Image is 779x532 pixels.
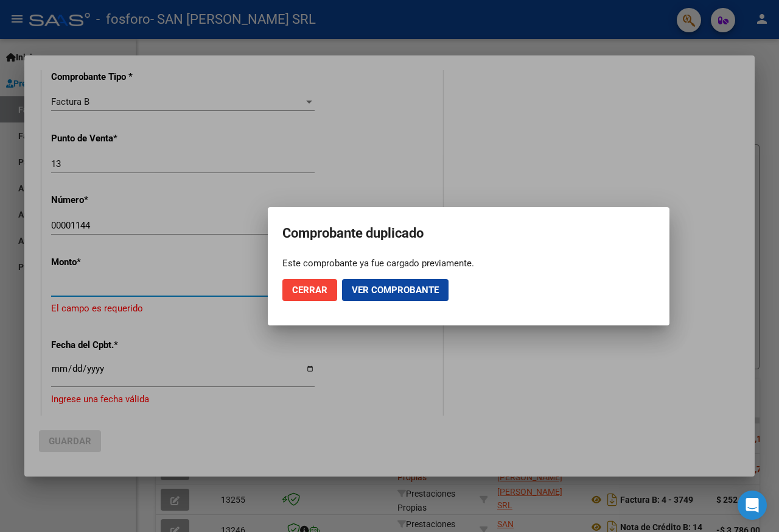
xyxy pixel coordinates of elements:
h2: Comprobante duplicado [282,222,655,245]
span: Cerrar [292,285,327,296]
span: Ver comprobante [352,285,439,296]
div: Open Intercom Messenger [738,491,767,520]
button: Cerrar [282,279,337,301]
div: Este comprobante ya fue cargado previamente. [282,257,655,269]
button: Ver comprobante [342,279,449,301]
